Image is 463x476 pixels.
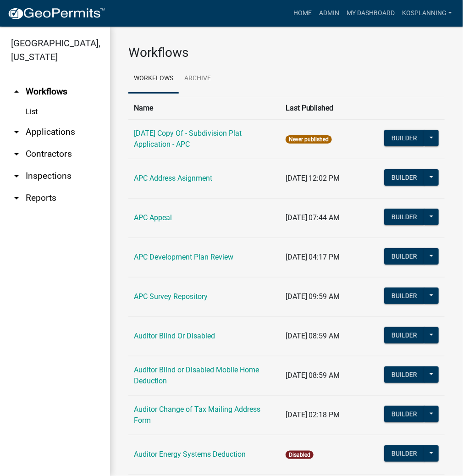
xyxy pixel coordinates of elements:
h3: Workflows [128,45,445,61]
button: Builder [384,445,424,462]
i: arrow_drop_down [11,193,22,204]
a: Archive [179,64,216,94]
a: Workflows [128,64,179,94]
span: [DATE] 08:59 AM [286,332,340,340]
a: Auditor Blind or Disabled Mobile Home Deduction [134,365,259,385]
a: [DATE] Copy Of - Subdivision Plat Application - APC [134,129,242,149]
th: Last Published [280,97,378,119]
span: [DATE] 09:59 AM [286,292,340,301]
button: Builder [384,366,424,383]
a: APC Appeal [134,213,172,222]
a: Admin [315,5,343,22]
button: Builder [384,406,424,422]
button: Builder [384,327,424,343]
th: Name [128,97,280,119]
button: Builder [384,209,424,225]
i: arrow_drop_down [11,171,22,182]
a: Auditor Change of Tax Mailing Address Form [134,405,260,425]
i: arrow_drop_down [11,149,22,160]
a: Auditor Blind Or Disabled [134,332,215,340]
span: [DATE] 12:02 PM [286,174,340,183]
span: [DATE] 04:17 PM [286,253,340,261]
a: APC Development Plan Review [134,253,233,261]
a: My Dashboard [343,5,398,22]
a: APC Address Asignment [134,174,212,183]
a: kosplanning [398,5,456,22]
i: arrow_drop_down [11,127,22,138]
a: APC Survey Repository [134,292,208,301]
span: Never published [286,135,332,144]
a: Home [290,5,315,22]
button: Builder [384,169,424,186]
span: Disabled [286,451,314,459]
button: Builder [384,248,424,265]
a: Auditor Energy Systems Deduction [134,450,246,459]
span: [DATE] 07:44 AM [286,213,340,222]
button: Builder [384,130,424,146]
span: [DATE] 02:18 PM [286,410,340,419]
span: [DATE] 08:59 AM [286,371,340,380]
i: arrow_drop_up [11,86,22,97]
button: Builder [384,288,424,304]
